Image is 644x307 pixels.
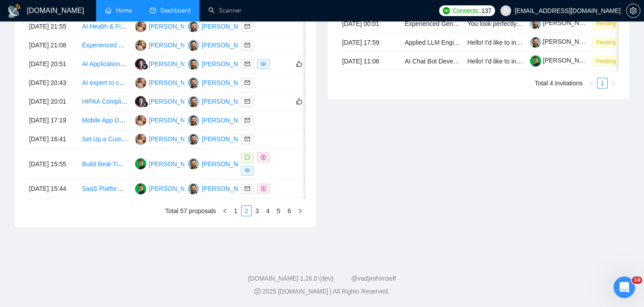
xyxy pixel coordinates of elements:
a: [PERSON_NAME] [530,38,594,45]
div: [PERSON_NAME] [202,78,253,88]
td: Mobile App Development (iOS/Android) with AI Integration – (Freemium + Subscription) [78,111,131,130]
img: VK [188,115,199,126]
img: MB [135,183,146,194]
li: 1 [597,78,608,88]
td: [DATE] 21:55 [25,17,78,36]
a: [DOMAIN_NAME] 1.26.0 (dev) [248,275,334,282]
a: VK[PERSON_NAME] [188,185,253,192]
td: AI Application Development for Radiology [78,55,131,74]
img: upwork-logo.png [443,7,450,14]
li: Next Page [295,206,305,216]
div: [PERSON_NAME] [149,97,200,106]
img: VK [188,40,199,51]
td: [DATE] 15:55 [25,149,78,180]
div: [PERSON_NAME] [202,21,253,31]
span: mail [245,118,250,123]
div: [PERSON_NAME] [202,134,253,144]
li: Previous Page [586,78,597,88]
a: AI Chat Bot Development for Online Traders [405,58,527,65]
img: VK [188,59,199,70]
a: homeHome [105,7,132,14]
span: mail [245,80,250,85]
img: AV [135,21,146,32]
span: mail [245,24,250,29]
span: Pending [593,56,619,66]
li: Total 57 proposals [165,206,216,216]
button: setting [626,4,640,18]
td: AI Health & Fitness App Developer Using Glide [78,17,131,36]
span: eye [245,168,250,173]
a: Experienced Generative AI Engineer (RAG, Vector Retrieval, Scaling) [405,20,597,27]
img: logo [7,4,21,18]
div: [PERSON_NAME] [149,78,200,88]
span: right [297,208,303,214]
div: [PERSON_NAME] [149,159,200,169]
span: mail [245,136,250,142]
a: 3 [252,206,262,216]
button: right [295,206,305,216]
div: [PERSON_NAME] [202,184,253,193]
a: AV[PERSON_NAME] [135,116,200,123]
a: AV[PERSON_NAME] [135,79,200,86]
img: gigradar-bm.png [142,63,148,70]
li: 3 [252,206,263,216]
img: VK [188,77,199,88]
a: 1 [231,206,241,216]
div: [PERSON_NAME] [149,40,200,50]
div: [PERSON_NAME] [149,59,200,69]
li: Total 4 invitations [535,78,583,88]
a: VK[PERSON_NAME] [188,160,253,167]
a: AV[PERSON_NAME] [135,41,200,48]
li: 4 [263,206,273,216]
a: [PERSON_NAME] [530,57,594,64]
a: VK[PERSON_NAME] [188,116,253,123]
span: mail [245,99,250,104]
a: HIPAA Compliant OCR Workflow Development with AI Tools [82,98,248,105]
img: VK [188,158,199,169]
a: Mobile App Development (iOS/Android) with AI Integration – (Freemium + Subscription) [82,117,323,124]
img: gigradar-bm.png [142,101,148,107]
li: 2 [241,206,252,216]
a: AV[PERSON_NAME] [135,22,200,29]
td: [DATE] 20:51 [25,55,78,74]
span: Pending [593,19,619,29]
iframe: Intercom live chat [614,277,635,298]
a: setting [626,7,640,14]
a: searchScanner [208,7,241,14]
button: left [220,206,230,216]
span: Dashboard [161,7,191,14]
a: SS[PERSON_NAME] [135,60,200,67]
td: HIPAA Compliant OCR Workflow Development with AI Tools [78,93,131,111]
img: SS [135,59,146,70]
a: Applied LLM Engineer (Prompt Specialist) [405,39,521,46]
div: [PERSON_NAME] [202,115,253,125]
td: [DATE] 11:06 [339,52,401,71]
span: right [610,81,616,86]
a: Pending [593,38,623,46]
span: user [503,8,509,14]
td: [DATE] 17:59 [339,33,401,52]
span: dollar [261,186,266,191]
div: [PERSON_NAME] [202,40,253,50]
span: left [222,208,228,214]
td: [DATE] 00:01 [339,14,401,33]
td: [DATE] 16:41 [25,130,78,149]
td: [DATE] 20:01 [25,93,78,111]
a: MB[PERSON_NAME] [135,185,200,192]
span: dollar [261,155,266,160]
button: like [294,96,305,107]
div: 2025 [DOMAIN_NAME] | All Rights Reserved. [7,287,637,296]
td: Build Real-Time AI Voice Receptionist for Dental Clinic [78,149,131,180]
li: Next Page [608,78,619,88]
td: [DATE] 17:19 [25,111,78,130]
span: 10 [632,277,642,284]
span: like [296,98,302,105]
img: MB [135,158,146,169]
div: [PERSON_NAME] [202,97,253,106]
img: c1CkLHUIwD5Ucvm7oiXNAph9-NOmZLZpbVsUrINqn_V_EzHsJW7P7QxldjUFcJOdWX [530,55,541,67]
img: AV [135,134,146,145]
td: Experienced Generative AI Engineer (RAG, Vector Retrieval, Scaling) [401,14,464,33]
a: 4 [263,206,273,216]
span: mail [245,42,250,48]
